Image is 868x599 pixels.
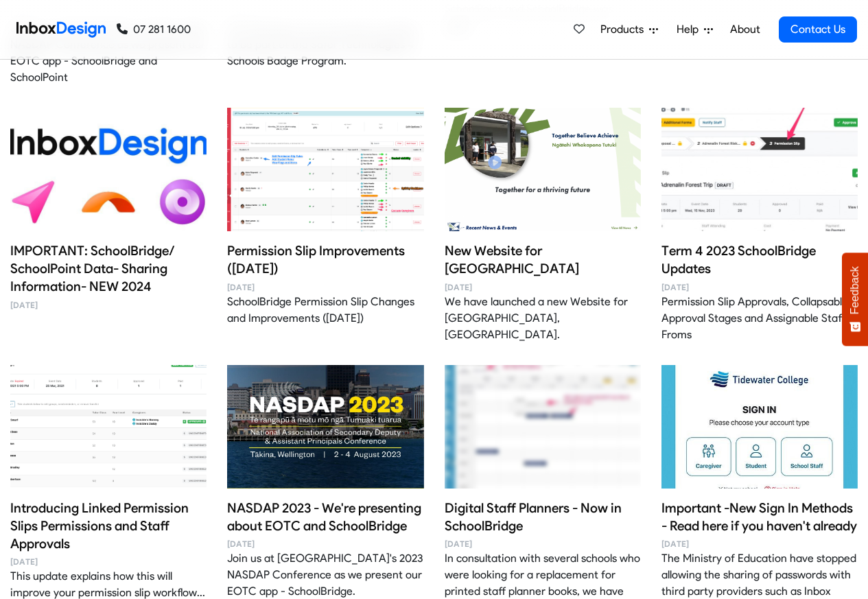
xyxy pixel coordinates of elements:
time: [DATE] [661,281,858,294]
img: Term 4 2023 SchoolBridge Updates image [661,87,858,252]
a: IMPORTANT: SchoolBridge/ SchoolPoint Data- Sharing Information- NEW 2024 image IMPORTANT: SchoolB... [10,108,207,312]
img: New Website for Whangaparāoa College image [445,87,641,252]
h4: Digital Staff Planners - Now in SchoolBridge [445,500,641,535]
a: Permission Slip Improvements (June 2024) image Permission Slip Improvements ([DATE]) [DATE] Schoo... [227,108,423,327]
div: Permission Slip Approvals, Collapsable Approval Stages and Assignable Staff Froms [661,294,858,343]
img: Permission Slip Improvements (June 2024) image [227,87,423,252]
h4: IMPORTANT: SchoolBridge/ SchoolPoint Data- Sharing Information- NEW 2024 [10,242,207,296]
time: [DATE] [10,299,207,312]
time: [DATE] [661,538,858,550]
h4: Introducing Linked Permission Slips Permissions and Staff Approvals [10,500,207,553]
span: Feedback [849,266,861,314]
a: Help [671,16,718,43]
time: [DATE] [445,538,641,550]
img: NASDAP 2023 - We're presenting about EOTC and SchoolBridge image [227,344,423,509]
a: Term 4 2023 SchoolBridge Updates image Term 4 2023 SchoolBridge Updates [DATE] Permission Slip Ap... [661,108,858,343]
a: New Website for Whangaparāoa College image New Website for [GEOGRAPHIC_DATA] [DATE] We have launc... [445,108,641,343]
button: Feedback - Show survey [842,252,868,346]
span: Products [600,21,649,38]
a: Contact Us [779,16,857,43]
div: SchoolBridge Permission Slip Changes and Improvements ([DATE]) [227,294,423,327]
h4: Permission Slip Improvements ([DATE]) [227,242,423,278]
h4: Term 4 2023 SchoolBridge Updates [661,242,858,278]
a: 07 281 1600 [117,21,191,38]
time: [DATE] [445,281,641,294]
img: Important -New Sign In Methods - Read here if you haven't already image [661,344,858,509]
h4: New Website for [GEOGRAPHIC_DATA] [445,242,641,278]
img: IMPORTANT: SchoolBridge/ SchoolPoint Data- Sharing Information- NEW 2024 image [10,87,207,252]
img: Digital Staff Planners - Now in SchoolBridge image [445,344,641,509]
img: Introducing Linked Permission Slips Permissions and Staff Approvals image [10,344,207,509]
a: Products [595,16,664,43]
time: [DATE] [227,538,423,550]
h4: Important -New Sign In Methods - Read here if you haven't already [661,500,858,535]
span: Help [677,21,704,38]
div: We have launched a new Website for [GEOGRAPHIC_DATA], [GEOGRAPHIC_DATA]. [445,294,641,343]
h4: NASDAP 2023 - We're presenting about EOTC and SchoolBridge [227,500,423,535]
a: About [726,16,764,43]
time: [DATE] [10,556,207,568]
time: [DATE] [227,281,423,294]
